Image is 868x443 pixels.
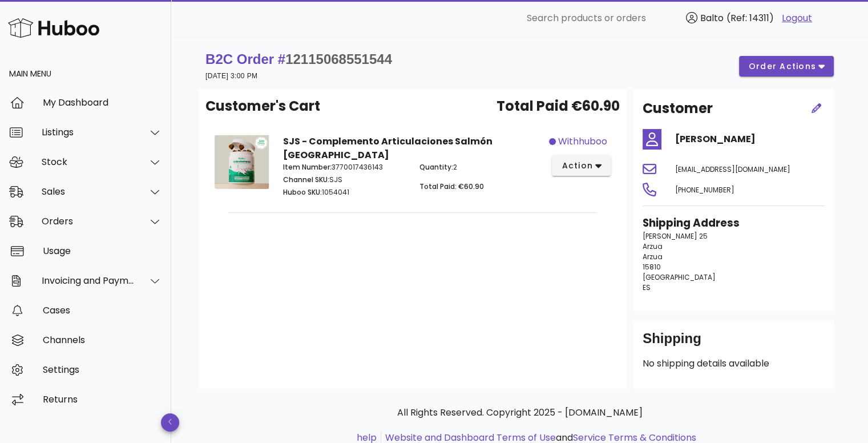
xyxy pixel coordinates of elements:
img: Huboo Logo [8,15,99,40]
span: Balto [700,11,724,25]
span: withhuboo [558,135,607,148]
span: [PERSON_NAME] 25 [643,231,708,241]
span: order actions [748,61,817,73]
div: Invoicing and Payments [42,275,135,286]
span: Item Number: [283,162,332,172]
div: Returns [43,394,162,405]
strong: B2C Order # [205,51,392,67]
button: action [552,155,611,176]
p: 3770017436143 [283,162,406,172]
span: Total Paid €60.90 [496,96,620,116]
img: Product Image [215,135,269,189]
div: Cases [43,305,162,316]
h4: [PERSON_NAME] [675,132,825,146]
h3: Shipping Address [643,215,825,231]
button: order actions [739,56,834,76]
h2: Customer [643,98,713,119]
span: Arzua [643,252,663,261]
div: My Dashboard [43,97,162,108]
div: Usage [43,245,162,256]
span: [GEOGRAPHIC_DATA] [643,272,716,282]
span: 12115068551544 [285,51,392,67]
span: Customer's Cart [205,96,320,116]
span: [EMAIL_ADDRESS][DOMAIN_NAME] [675,164,790,174]
span: Channel SKU: [283,175,329,184]
span: 15810 [643,262,661,272]
div: Listings [42,127,135,138]
div: Orders [42,216,135,227]
p: 1054041 [283,187,406,198]
span: Huboo SKU: [283,187,322,197]
span: Total Paid: €60.90 [419,182,484,191]
div: Stock [42,156,135,167]
p: No shipping details available [643,357,825,370]
span: (Ref: 14311) [726,11,774,25]
div: Shipping [643,329,825,357]
p: SJS [283,175,406,185]
p: All Rights Reserved. Copyright 2025 - [DOMAIN_NAME] [208,406,831,420]
span: Arzua [643,241,663,251]
div: Channels [43,335,162,345]
span: [PHONE_NUMBER] [675,185,734,195]
span: Quantity: [419,162,453,172]
span: ES [643,283,651,292]
a: Logout [782,11,812,25]
div: Settings [43,364,162,375]
p: 2 [419,162,542,172]
small: [DATE] 3:00 PM [205,72,257,80]
div: Sales [42,186,135,197]
span: action [561,160,593,172]
strong: SJS - Complemento Articulaciones Salmón [GEOGRAPHIC_DATA] [283,135,492,162]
